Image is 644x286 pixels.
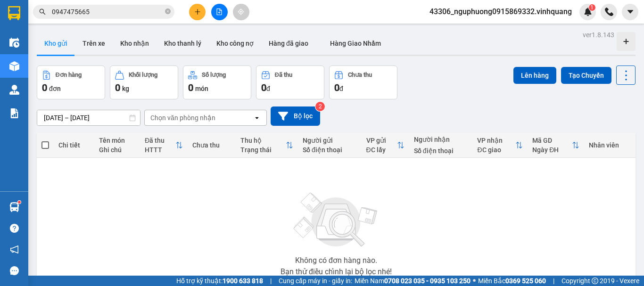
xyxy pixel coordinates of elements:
span: 0 [42,82,47,93]
div: Trạng thái [240,146,286,154]
span: Hàng Giao Nhầm [330,40,381,47]
strong: 0369 525 060 [505,277,546,285]
button: Kho công nợ [209,32,261,55]
div: Thu hộ [240,137,286,144]
span: file-add [216,8,223,15]
sup: 1 [589,4,595,11]
button: Tạo Chuyến [561,67,611,84]
button: aim [233,4,249,20]
div: Tên món [99,137,135,144]
button: Đã thu0đ [256,65,324,99]
img: svg+xml;base64,PHN2ZyBjbGFzcz0ibGlzdC1wbHVnX19zdmciIHhtbG5zPSJodHRwOi8vd3d3LnczLm9yZy8yMDAwL3N2Zy... [289,187,383,253]
div: ĐC lấy [366,146,397,154]
img: solution-icon [9,108,19,118]
button: Kho gửi [37,32,75,55]
div: Chi tiết [58,141,90,149]
strong: 1900 633 818 [223,277,263,285]
span: question-circle [10,224,19,233]
button: file-add [211,4,228,20]
div: Đã thu [145,137,175,144]
span: caret-down [626,8,635,16]
div: Người gửi [303,137,357,144]
span: 0 [188,82,193,93]
img: logo-vxr [8,6,20,20]
button: Chưa thu0đ [329,65,397,99]
span: Cung cấp máy in - giấy in: [279,276,352,286]
button: caret-down [622,4,638,20]
span: message [10,266,19,275]
img: warehouse-icon [9,38,19,48]
span: kg [122,85,129,92]
div: Chưa thu [348,72,372,78]
span: search [39,8,46,15]
div: ĐC giao [477,146,515,154]
div: Số điện thoại [414,147,468,155]
div: Ngày ĐH [532,146,572,154]
button: Đơn hàng0đơn [37,65,105,99]
span: 1 [590,4,594,11]
button: plus [189,4,206,20]
button: Lên hàng [513,67,556,84]
div: Đã thu [275,72,292,78]
div: VP gửi [366,137,397,144]
input: Tìm tên, số ĐT hoặc mã đơn [52,7,163,17]
button: Kho nhận [113,32,157,55]
div: VP nhận [477,137,515,144]
div: Ghi chú [99,146,135,154]
div: Chưa thu [192,141,231,149]
span: aim [238,8,244,15]
span: close-circle [165,8,171,14]
input: Select a date range. [37,110,140,125]
img: warehouse-icon [9,202,19,212]
span: Miền Nam [355,276,471,286]
div: Số điện thoại [303,146,357,154]
div: Mã GD [532,137,572,144]
span: đ [339,85,343,92]
strong: 0708 023 035 - 0935 103 250 [384,277,471,285]
span: ⚪️ [473,279,476,283]
th: Toggle SortBy [362,133,409,158]
span: Hỗ trợ kỹ thuật: [176,276,263,286]
svg: open [253,114,261,122]
button: Bộ lọc [271,106,320,126]
div: Khối lượng [129,72,157,78]
button: Hàng đã giao [261,32,316,55]
span: món [195,85,208,92]
button: Trên xe [75,32,113,55]
div: Nhân viên [589,141,631,149]
div: ver 1.8.143 [583,30,614,40]
span: copyright [592,278,598,284]
div: Không có đơn hàng nào. [295,257,377,264]
span: đ [266,85,270,92]
span: | [270,276,272,286]
span: 0 [115,82,120,93]
img: icon-new-feature [584,8,592,16]
img: warehouse-icon [9,85,19,95]
span: notification [10,245,19,254]
div: HTTT [145,146,175,154]
th: Toggle SortBy [472,133,528,158]
button: Số lượng0món [183,65,251,99]
div: Bạn thử điều chỉnh lại bộ lọc nhé! [281,268,392,276]
span: 43306_nguphuong0915869332.vinhquang [422,6,579,17]
img: phone-icon [605,8,613,16]
span: 0 [261,82,266,93]
button: Khối lượng0kg [110,65,178,99]
th: Toggle SortBy [236,133,298,158]
div: Chọn văn phòng nhận [150,113,215,123]
div: Người nhận [414,136,468,143]
sup: 1 [18,201,21,204]
img: warehouse-icon [9,61,19,71]
div: Đơn hàng [56,72,82,78]
span: plus [194,8,201,15]
th: Toggle SortBy [528,133,584,158]
div: Tạo kho hàng mới [617,32,636,51]
span: | [553,276,554,286]
th: Toggle SortBy [140,133,188,158]
span: Miền Bắc [478,276,546,286]
span: close-circle [165,8,171,16]
sup: 2 [315,102,325,111]
button: Kho thanh lý [157,32,209,55]
span: đơn [49,85,61,92]
span: 0 [334,82,339,93]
